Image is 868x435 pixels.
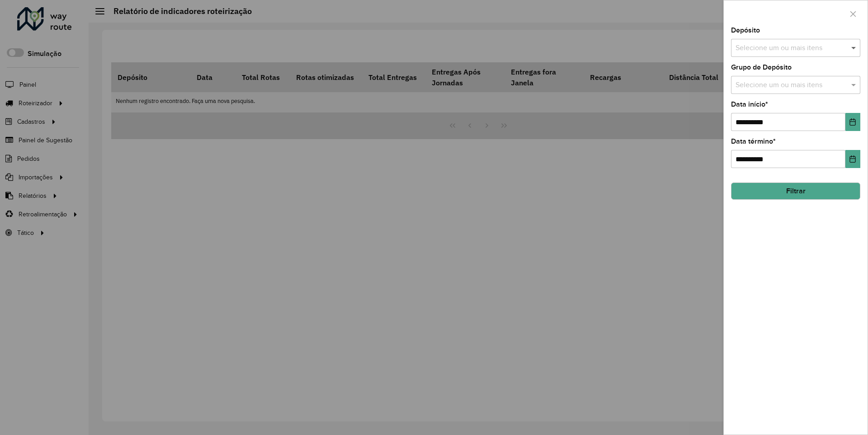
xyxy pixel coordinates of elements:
[845,113,860,131] button: Choose Date
[731,136,776,147] label: Data término
[731,62,792,73] label: Grupo de Depósito
[731,25,760,36] label: Depósito
[731,182,860,200] button: Filtrar
[845,150,860,168] button: Choose Date
[731,99,768,110] label: Data início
